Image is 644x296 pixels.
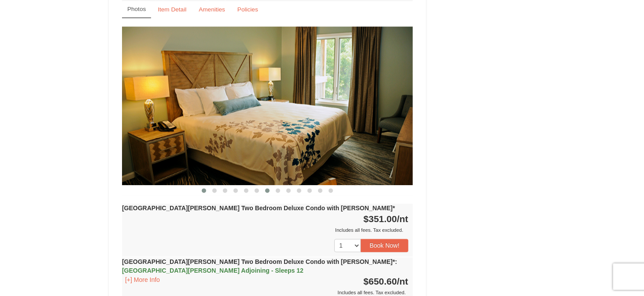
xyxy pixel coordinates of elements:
[122,275,163,285] button: [+] More Info
[122,267,303,274] span: [GEOGRAPHIC_DATA][PERSON_NAME] Adjoining - Sleeps 12
[122,205,395,212] strong: [GEOGRAPHIC_DATA][PERSON_NAME] Two Bedroom Deluxe Condo with [PERSON_NAME]*
[363,276,397,286] span: $650.60
[397,214,408,224] span: /nt
[397,276,408,286] span: /nt
[363,214,408,224] strong: $351.00
[122,258,397,274] strong: [GEOGRAPHIC_DATA][PERSON_NAME] Two Bedroom Deluxe Condo with [PERSON_NAME]*
[237,6,258,13] small: Policies
[127,6,146,12] small: Photos
[122,226,408,234] div: Includes all fees. Tax excluded.
[199,6,225,13] small: Amenities
[152,1,192,18] a: Item Detail
[395,258,397,265] span: :
[122,1,151,18] a: Photos
[122,26,413,185] img: 18876286-150-42100a13.jpg
[232,1,264,18] a: Policies
[158,6,186,13] small: Item Detail
[193,1,231,18] a: Amenities
[361,239,408,252] button: Book Now!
